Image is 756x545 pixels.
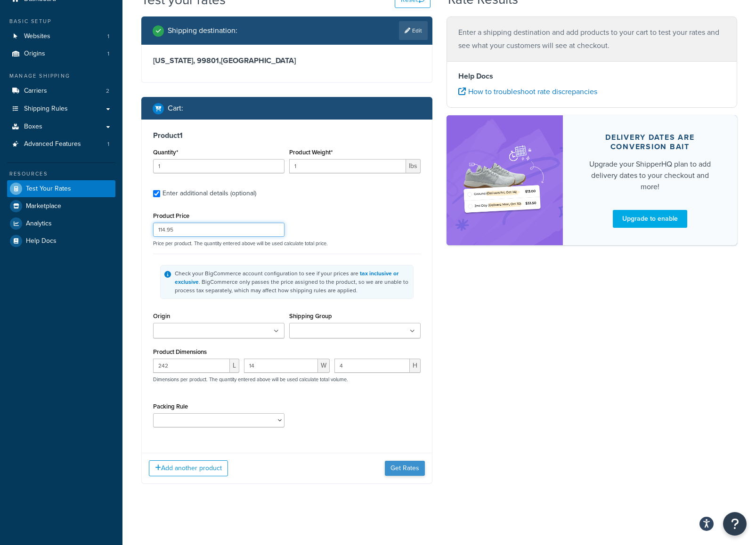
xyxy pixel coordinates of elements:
[7,28,115,45] a: Websites1
[7,170,115,178] div: Resources
[7,215,115,232] a: Analytics
[7,198,115,215] a: Marketplace
[613,210,687,228] a: Upgrade to enable
[26,237,57,245] span: Help Docs
[7,180,115,197] a: Test Your Rates
[106,87,109,95] span: 2
[24,123,42,131] span: Boxes
[151,240,423,247] p: Price per product. The quantity entered above will be used calculate total price.
[153,149,178,156] label: Quantity*
[24,105,68,113] span: Shipping Rules
[153,159,285,173] input: 0.0
[163,187,256,200] div: Enter additional details (optional)
[153,131,421,140] h3: Product 1
[24,87,47,95] span: Carriers
[289,313,332,320] label: Shipping Group
[7,232,115,249] a: Help Docs
[406,159,421,173] span: lbs
[230,359,239,373] span: L
[7,82,115,100] li: Carriers
[461,129,549,231] img: feature-image-bc-ddt-29f5f3347fd16b343e3944f0693b5c204e21c40c489948f4415d4740862b0302.png
[26,185,71,193] span: Test Your Rates
[7,17,115,25] div: Basic Setup
[318,359,330,373] span: W
[153,348,207,355] label: Product Dimensions
[151,376,348,383] p: Dimensions per product. The quantity entered above will be used calculate total volume.
[149,460,228,476] button: Add another product
[7,28,115,45] li: Websites
[289,149,333,156] label: Product Weight*
[7,82,115,100] a: Carriers2
[458,86,597,97] a: How to troubleshoot rate discrepancies
[153,403,188,410] label: Packing Rule
[26,220,52,228] span: Analytics
[24,140,81,148] span: Advanced Features
[153,190,160,197] input: Enter additional details (optional)
[153,56,421,65] h3: [US_STATE], 99801 , [GEOGRAPHIC_DATA]
[107,140,109,148] span: 1
[175,269,398,286] a: tax inclusive or exclusive
[7,72,115,80] div: Manage Shipping
[107,32,109,40] span: 1
[458,71,726,82] h4: Help Docs
[585,159,715,192] div: Upgrade your ShipperHQ plan to add delivery dates to your checkout and more!
[153,212,189,219] label: Product Price
[7,45,115,63] li: Origins
[399,21,428,40] a: Edit
[7,136,115,153] a: Advanced Features1
[153,313,170,320] label: Origin
[385,461,425,476] button: Get Rates
[7,100,115,118] a: Shipping Rules
[168,104,183,112] h2: Cart :
[175,269,409,295] div: Check your BigCommerce account configuration to see if your prices are . BigCommerce only passes ...
[26,202,61,210] span: Marketplace
[289,159,406,173] input: 0.00
[107,50,109,58] span: 1
[585,133,715,152] div: Delivery dates are conversion bait
[168,26,237,35] h2: Shipping destination :
[723,512,747,536] button: Open Resource Center
[7,118,115,136] a: Boxes
[410,359,421,373] span: H
[7,136,115,153] li: Advanced Features
[458,26,726,52] p: Enter a shipping destination and add products to your cart to test your rates and see what your c...
[7,45,115,63] a: Origins1
[24,32,50,40] span: Websites
[24,50,45,58] span: Origins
